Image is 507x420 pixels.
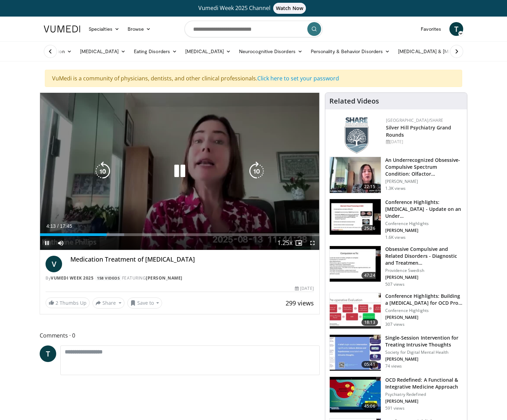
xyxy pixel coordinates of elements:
p: [PERSON_NAME] [385,356,463,362]
a: 158 Videos [95,275,122,281]
a: 25:26 Conference Highlights: [MEDICAL_DATA] - Update on an Under… Conference Highlights [PERSON_N... [329,199,463,240]
a: Specialties [84,22,123,36]
p: Psychiatry Redefined [385,392,463,397]
a: T [40,345,56,362]
span: 47:24 [361,272,378,279]
span: / [57,223,59,229]
a: Personality & Behavior Disorders [307,45,394,58]
button: Enable picture-in-picture mode [292,236,306,250]
div: VuMedi is a community of physicians, dentists, and other clinical professionals. [45,70,462,87]
p: Conference Highlights [385,221,463,226]
div: By FEATURING [46,275,314,281]
h3: OCD Redefined: A Functional & Integrative Medicine Approach [385,377,463,390]
div: Progress Bar [40,233,319,236]
img: e6e76001-f95f-4128-8735-a0f3ca122fd7.150x105_q85_crop-smart_upscale.jpg [330,335,381,371]
a: [MEDICAL_DATA] [76,45,130,58]
img: 5b0579b5-9d8b-44fa-b34c-517201c476a7.150x105_q85_crop-smart_upscale.jpg [330,377,381,413]
a: [PERSON_NAME] [146,275,182,281]
h3: Single-Session Intervention for Treating Intrusive Thoughts [385,334,463,348]
span: Comments 0 [40,331,320,340]
div: [DATE] [386,139,461,145]
p: [PERSON_NAME] [385,399,463,404]
span: Watch Now [273,3,306,14]
input: Search topics, interventions [185,21,322,37]
p: 1.6K views [385,235,406,240]
a: Vumedi Week 2025 [51,275,93,281]
a: Browse [123,22,155,36]
p: 307 views [385,322,405,327]
a: Click here to set your password [257,75,339,82]
p: 1.3K views [385,186,406,191]
p: [PERSON_NAME] [385,275,463,280]
a: V [46,256,62,272]
button: Mute [54,236,68,250]
h3: An Underrecognized Obsessive-Compulsive Spectrum Condition: Olfactor… [385,157,463,177]
button: Save to [127,297,162,309]
button: Playback Rate [278,236,292,250]
a: Silver Hill Psychiatry Grand Rounds [386,124,451,138]
h3: Conference Highlights: [MEDICAL_DATA] - Update on an Under… [385,199,463,219]
div: [DATE] [295,285,314,292]
p: Society for Digital Mental Health [385,350,463,355]
a: [MEDICAL_DATA] [181,45,235,58]
img: 33f18459-8cfc-461c-9790-5ac175df52b2.150x105_q85_crop-smart_upscale.jpg [330,246,381,282]
span: 17:45 [60,223,72,229]
video-js: Video Player [40,93,319,250]
span: 18:13 [361,319,378,326]
a: 45:06 OCD Redefined: A Functional & Integrative Medicine Approach Psychiatry Redefined [PERSON_NA... [329,377,463,413]
a: T [449,22,463,36]
p: 591 views [385,406,405,411]
a: Favorites [417,22,445,36]
span: 2 [56,300,58,306]
p: 507 views [385,282,405,287]
img: 9f16e963-74a6-4de5-bbd7-8be3a642d08b.150x105_q85_crop-smart_upscale.jpg [330,199,381,235]
button: Share [92,297,125,309]
a: 18:13 Conference Highlights: Building a [MEDICAL_DATA] for OCD Pro… Conference Highlights [PERSON... [329,293,463,329]
span: 22:15 [361,183,378,190]
img: VuMedi Logo [44,26,80,32]
p: 74 views [385,363,402,369]
p: [PERSON_NAME] [385,179,463,184]
span: 25:26 [361,225,378,232]
a: 05:41 Single-Session Intervention for Treating Intrusive Thoughts Society for Digital Mental Heal... [329,334,463,371]
span: 45:06 [361,403,378,410]
p: Providence Swedish [385,268,463,273]
a: 22:15 An Underrecognized Obsessive-Compulsive Spectrum Condition: Olfactor… [PERSON_NAME] 1.3K views [329,157,463,193]
span: 05:41 [361,361,378,368]
h3: Conference Highlights: Building a [MEDICAL_DATA] for OCD Pro… [385,293,463,306]
h4: Related Videos [329,97,379,105]
p: [PERSON_NAME] [385,228,463,233]
h3: Obsessive Compulsive and Related Disorders - Diagnostic and Treatmen… [385,246,463,266]
a: Vumedi Week 2025 ChannelWatch Now [45,3,462,14]
a: 2 Thumbs Up [46,297,90,308]
a: Neurocognitive Disorders [235,45,307,58]
img: d46add6d-6fd9-4c62-8e3b-7019dc31b867.150x105_q85_crop-smart_upscale.jpg [330,157,381,193]
a: 47:24 Obsessive Compulsive and Related Disorders - Diagnostic and Treatmen… Providence Swedish [P... [329,246,463,287]
a: Eating Disorders [130,45,181,58]
h4: Medication Treatment of [MEDICAL_DATA] [70,256,314,263]
span: 4:13 [46,223,56,229]
img: f8aaeb6d-318f-4fcf-bd1d-54ce21f29e87.png.150x105_q85_autocrop_double_scale_upscale_version-0.2.png [345,117,369,154]
img: 6dd67906-17be-4f81-90a7-b82fda4c66c7.150x105_q85_crop-smart_upscale.jpg [330,293,381,329]
a: [MEDICAL_DATA] & [MEDICAL_DATA] [394,45,493,58]
span: 299 views [286,299,314,307]
p: Conference Highlights [385,308,463,313]
button: Pause [40,236,54,250]
p: [PERSON_NAME] [385,315,463,320]
a: [GEOGRAPHIC_DATA]/SHARE [386,117,444,123]
button: Fullscreen [306,236,319,250]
